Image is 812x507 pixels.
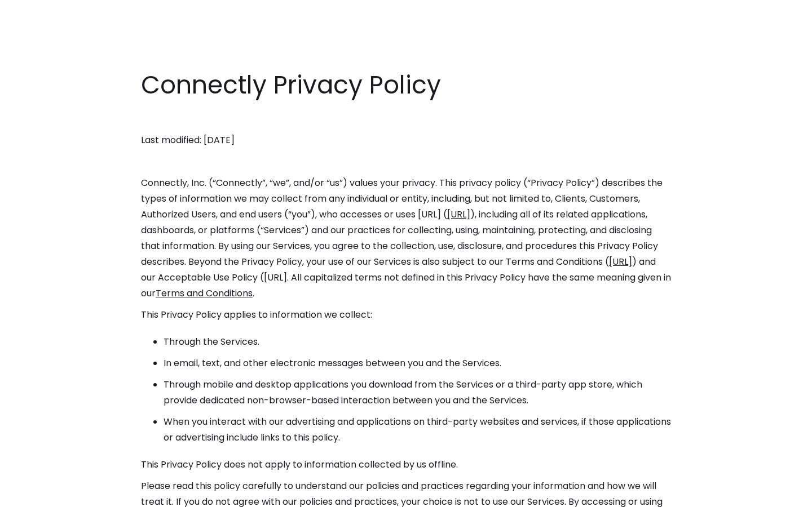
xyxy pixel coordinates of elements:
[164,355,671,371] li: In email, text, and other electronic messages between you and the Services.
[141,307,671,323] p: This Privacy Policy applies to information we collect:
[156,287,253,300] a: Terms and Conditions
[141,457,671,473] p: This Privacy Policy does not apply to information collected by us offline.
[141,111,671,127] p: ‍
[141,154,671,170] p: ‍
[11,486,68,503] aside: Language selected: English
[141,68,671,103] h1: Connectly Privacy Policy
[164,414,671,446] li: When you interact with our advertising and applications on third-party websites and services, if ...
[141,175,671,301] p: Connectly, Inc. (“Connectly”, “we”, and/or “us”) values your privacy. This privacy policy (“Priva...
[164,334,671,350] li: Through the Services.
[141,132,671,148] p: Last modified: [DATE]
[23,487,68,503] ul: Language list
[447,208,470,221] a: [URL]
[609,255,632,268] a: [URL]
[164,377,671,408] li: Through mobile and desktop applications you download from the Services or a third-party app store...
